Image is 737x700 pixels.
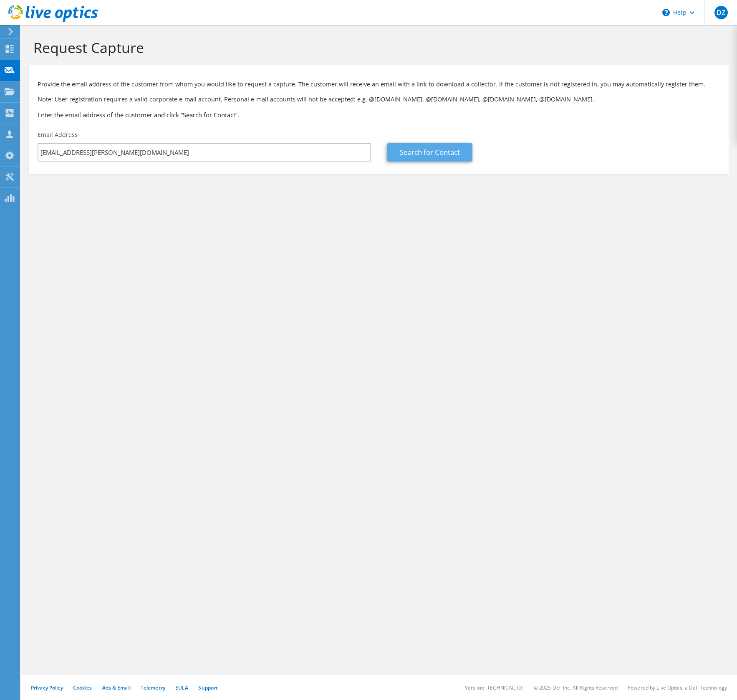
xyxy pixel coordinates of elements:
[102,684,131,691] a: Ads & Email
[714,6,728,19] span: DZ
[31,684,63,691] a: Privacy Policy
[465,684,524,691] li: Version: [TECHNICAL_ID]
[628,684,727,691] li: Powered by Live Optics, a Dell Technology
[33,39,720,56] h1: Request Capture
[38,110,720,119] h3: Enter the email address of the customer and click “Search for Contact”.
[141,684,165,691] a: Telemetry
[38,95,720,104] p: Note: User registration requires a valid corporate e-mail account. Personal e-mail accounts will ...
[38,80,720,89] p: Provide the email address of the customer from whom you would like to request a capture. The cust...
[387,143,472,162] a: Search for Contact
[38,131,78,139] label: Email Address
[73,684,92,691] a: Cookies
[534,684,618,691] li: © 2025 Dell Inc. All Rights Reserved
[662,9,670,16] svg: \n
[198,684,218,691] a: Support
[175,684,188,691] a: EULA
